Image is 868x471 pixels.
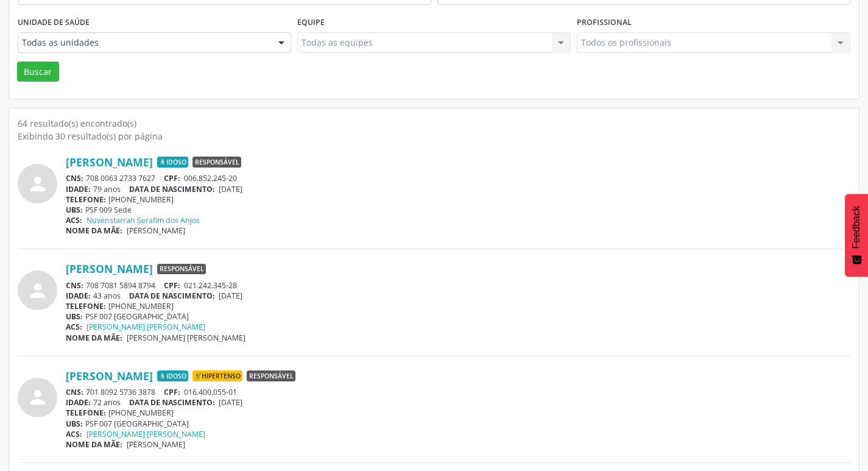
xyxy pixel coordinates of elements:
span: ACS: [66,322,82,332]
span: DATA DE NASCIMENTO: [129,397,215,408]
span: 006.852.245-20 [184,173,237,183]
a: [PERSON_NAME] [66,262,153,275]
span: Todas as unidades [22,37,266,49]
span: IDADE: [66,397,91,408]
div: PSF 009 Sede [66,205,850,215]
span: [DATE] [219,397,242,408]
span: CPF: [164,387,180,397]
div: [PHONE_NUMBER] [66,194,850,205]
span: NOME DA MÃE: [66,225,122,236]
span: TELEFONE: [66,194,106,205]
span: Feedback [851,206,862,249]
div: 708 0063 2733 7627 [66,173,850,183]
span: 021.242.345-28 [184,280,237,291]
span: UBS: [66,311,83,322]
span: CNS: [66,387,83,397]
i: person [27,280,49,302]
span: TELEFONE: [66,408,106,418]
span: DATA DE NASCIMENTO: [129,184,215,194]
span: NOME DA MÃE: [66,439,122,450]
div: PSF 007 [GEOGRAPHIC_DATA] [66,419,850,429]
a: [PERSON_NAME] [PERSON_NAME] [86,429,205,439]
button: Feedback - Mostrar pesquisa [845,194,868,277]
span: Idoso [157,370,188,381]
span: Responsável [192,157,241,168]
span: DATA DE NASCIMENTO: [129,291,215,301]
span: IDADE: [66,184,91,194]
span: Responsável [157,264,206,275]
a: [PERSON_NAME] [66,369,153,383]
span: ACS: [66,429,82,439]
a: [PERSON_NAME] [66,155,153,169]
span: IDADE: [66,291,91,301]
span: TELEFONE: [66,301,106,311]
a: Nuvenstarran Serafim dos Anjos [86,215,200,225]
span: Responsável [247,370,295,381]
label: Unidade de saúde [18,13,90,32]
div: 708 7081 5894 8794 [66,280,850,291]
span: [PERSON_NAME] [PERSON_NAME] [127,333,245,343]
span: CNS: [66,173,83,183]
span: Hipertenso [192,370,242,381]
div: 701 8092 5736 3878 [66,387,850,397]
i: person [27,386,49,408]
div: 72 anos [66,397,850,408]
span: [DATE] [219,291,242,301]
div: Exibindo 30 resultado(s) por página [18,130,850,143]
span: ACS: [66,215,82,225]
label: Profissional [577,13,632,32]
span: CNS: [66,280,83,291]
span: Idoso [157,157,188,168]
span: UBS: [66,205,83,215]
span: 016.400.055-01 [184,387,237,397]
div: PSF 007 [GEOGRAPHIC_DATA] [66,311,850,322]
span: [PERSON_NAME] [127,225,185,236]
div: [PHONE_NUMBER] [66,408,850,418]
div: [PHONE_NUMBER] [66,301,850,311]
span: CPF: [164,280,180,291]
div: 64 resultado(s) encontrado(s) [18,117,850,130]
span: NOME DA MÃE: [66,333,122,343]
button: Buscar [17,62,59,82]
span: UBS: [66,419,83,429]
div: 43 anos [66,291,850,301]
i: person [27,173,49,195]
span: CPF: [164,173,180,183]
span: [PERSON_NAME] [127,439,185,450]
div: 79 anos [66,184,850,194]
label: Equipe [297,13,325,32]
a: [PERSON_NAME] [PERSON_NAME] [86,322,205,332]
span: [DATE] [219,184,242,194]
